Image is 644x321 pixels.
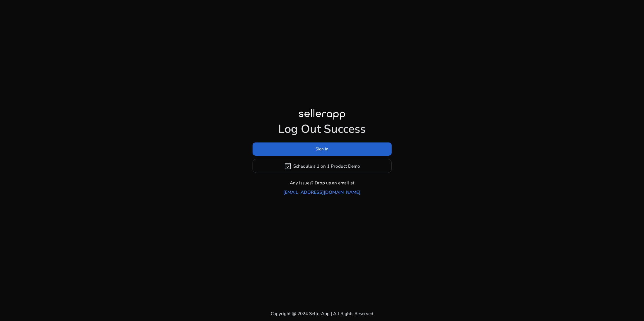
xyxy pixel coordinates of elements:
[253,122,392,136] h1: Log Out Success
[316,146,328,152] span: Sign In
[253,142,392,156] button: Sign In
[284,162,292,170] span: event_available
[284,189,361,196] a: [EMAIL_ADDRESS][DOMAIN_NAME]
[253,159,392,173] button: event_availableSchedule a 1 on 1 Product Demo
[290,179,354,186] p: Any issues? Drop us an email at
